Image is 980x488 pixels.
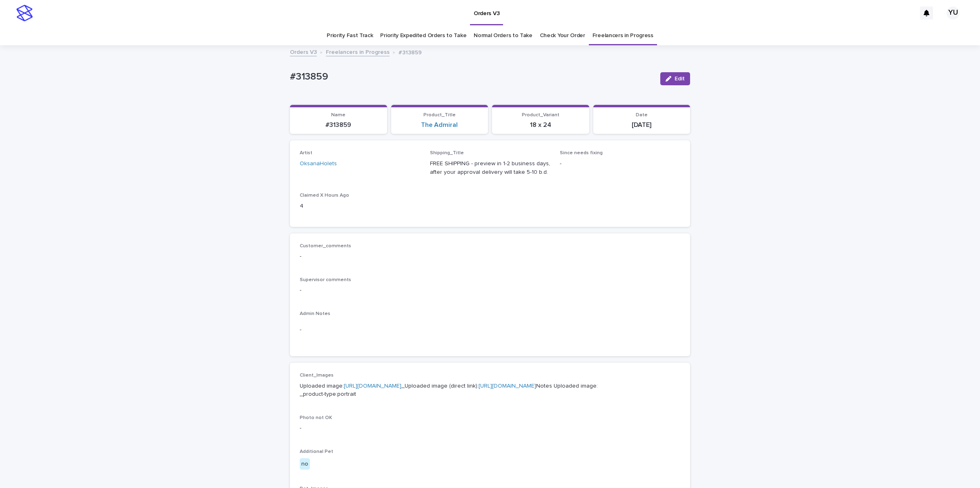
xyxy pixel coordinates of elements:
[479,383,536,389] a: [URL][DOMAIN_NAME]
[300,449,333,454] span: Additional Pet
[423,113,456,118] span: Product_Title
[300,160,337,168] a: OksanaHolets
[300,458,310,470] div: no
[290,71,654,83] p: #313859
[300,382,680,399] p: Uploaded image: _Uploaded image (direct link): Notes Uploaded image: _product-type:portrait
[300,151,312,155] span: Artist
[560,151,603,155] span: Since needs fixing
[540,26,585,45] a: Check Your Order
[430,151,464,155] span: Shipping_Title
[592,26,653,45] a: Freelancers in Progress
[675,76,685,82] span: Edit
[300,244,351,248] span: Customer_comments
[300,424,680,433] p: -
[327,26,373,45] a: Priority Fast Track
[474,26,532,45] a: Normal Orders to Take
[300,311,330,316] span: Admin Notes
[300,252,680,261] p: -
[295,121,382,129] p: #313859
[947,7,960,20] div: YU
[598,121,686,129] p: [DATE]
[380,26,466,45] a: Priority Expedited Orders to Take
[660,72,690,85] button: Edit
[300,326,680,334] p: -
[290,47,317,56] a: Orders V3
[636,113,648,118] span: Date
[16,5,33,21] img: stacker-logo-s-only.png
[326,47,390,56] a: Freelancers in Progress
[300,415,332,420] span: Photo not OK
[522,113,559,118] span: Product_Variant
[331,113,345,118] span: Name
[399,47,422,56] p: #313859
[300,373,334,378] span: Client_Images
[300,202,420,211] p: 4
[430,160,550,177] p: FREE SHIPPING - preview in 1-2 business days, after your approval delivery will take 5-10 b.d.
[300,277,351,282] span: Supervisor comments
[300,286,680,295] p: -
[421,121,458,129] a: The Admiral
[497,121,584,129] p: 18 x 24
[344,383,401,389] a: [URL][DOMAIN_NAME]
[300,193,349,198] span: Claimed X Hours Ago
[560,160,680,168] p: -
